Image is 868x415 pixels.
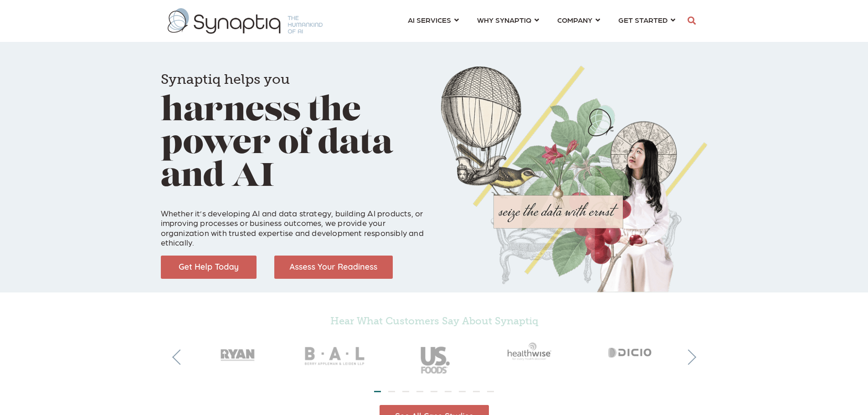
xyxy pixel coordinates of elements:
[385,331,483,382] img: USFoods_gray50
[374,391,381,392] li: Page dot 1
[161,59,427,194] h1: harness the power of data and AI
[582,331,680,371] img: Dicio
[188,331,287,371] img: RyanCompanies_gray50_2
[483,331,582,371] img: Healthwise_gray50
[172,349,188,365] button: Previous
[557,14,592,26] span: COMPANY
[274,256,393,279] img: Assess Your Readiness
[487,391,494,392] li: Page dot 9
[618,11,675,28] a: GET STARTED
[161,256,257,279] img: Get Help Today
[287,331,385,382] img: BAL_gray50
[388,391,395,392] li: Page dot 2
[445,391,452,392] li: Page dot 6
[459,391,466,392] li: Page dot 7
[477,11,539,28] a: WHY SYNAPTIQ
[477,14,531,26] span: WHY SYNAPTIQ
[681,349,696,365] button: Next
[557,11,600,28] a: COMPANY
[161,198,427,247] p: Whether it’s developing AI and data strategy, building AI products, or improving processes or bus...
[416,391,423,392] li: Page dot 4
[168,8,323,34] img: synaptiq logo-1
[408,11,459,28] a: AI SERVICES
[188,315,680,327] h5: Hear What Customers Say About Synaptiq
[408,14,451,26] span: AI SERVICES
[399,5,684,37] nav: menu
[618,14,668,26] span: GET STARTED
[473,391,480,392] li: Page dot 8
[161,71,290,87] span: Synaptiq helps you
[441,66,708,292] img: Collage of girl, balloon, bird, and butterfly, with seize the data with ernst text
[402,391,409,392] li: Page dot 3
[431,391,437,392] li: Page dot 5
